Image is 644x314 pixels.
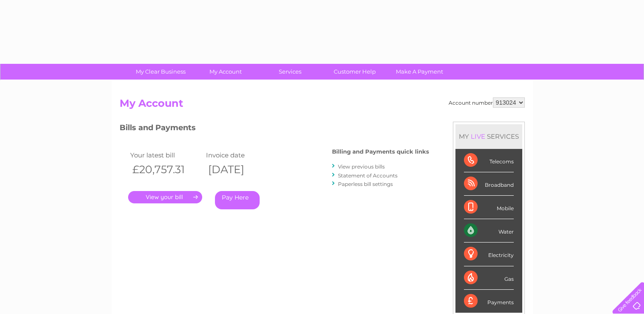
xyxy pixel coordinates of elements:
[320,64,390,80] a: Customer Help
[449,97,525,108] div: Account number
[120,97,525,114] h2: My Account
[338,163,385,170] a: View previous bills
[464,196,514,219] div: Mobile
[215,191,260,209] a: Pay Here
[120,122,429,137] h3: Bills and Payments
[204,161,280,178] th: [DATE]
[190,64,260,80] a: My Account
[464,266,514,290] div: Gas
[455,124,522,148] div: MY SERVICES
[126,64,196,80] a: My Clear Business
[128,149,204,161] td: Your latest bill
[464,290,514,313] div: Payments
[338,181,393,187] a: Paperless bill settings
[464,243,514,266] div: Electricity
[204,149,280,161] td: Invoice date
[464,149,514,172] div: Telecoms
[384,64,455,80] a: Make A Payment
[128,161,204,178] th: £20,757.31
[128,191,202,203] a: .
[338,172,398,179] a: Statement of Accounts
[464,219,514,243] div: Water
[255,64,325,80] a: Services
[464,172,514,196] div: Broadband
[469,132,487,140] div: LIVE
[332,148,429,155] h4: Billing and Payments quick links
